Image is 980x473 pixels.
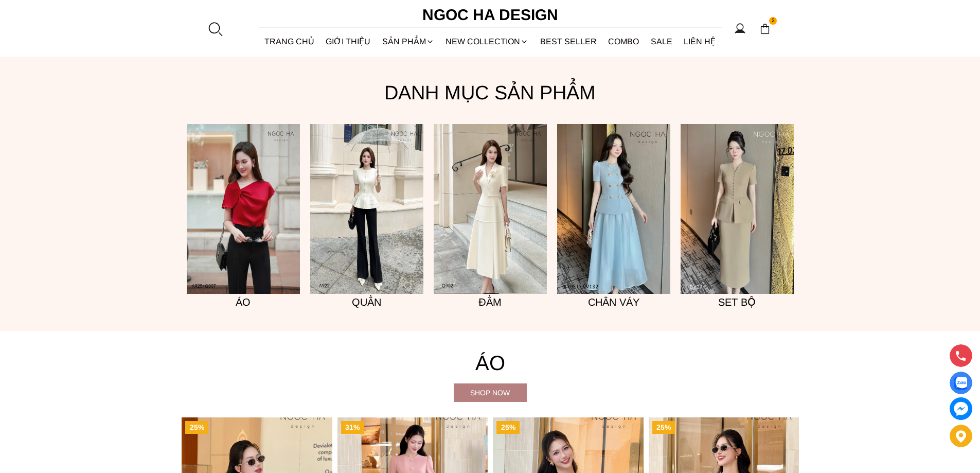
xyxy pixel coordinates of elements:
[954,377,967,390] img: Display image
[645,28,679,55] a: SALE
[557,124,670,294] a: 7(3)
[454,387,527,398] div: Shop now
[187,294,300,310] h5: Áo
[557,294,670,310] h5: Chân váy
[534,28,603,55] a: BEST SELLER
[718,296,756,308] font: Set bộ
[950,372,972,394] a: Display image
[950,397,972,420] a: messenger
[681,124,794,294] img: 3(15)
[454,383,527,402] a: Shop now
[377,28,440,55] div: SẢN PHẨM
[310,124,423,294] a: 2(9)
[259,28,320,55] a: TRANG CHỦ
[440,28,534,55] a: NEW COLLECTION
[678,28,722,55] a: LIÊN HỆ
[769,17,777,25] span: 2
[310,294,423,310] h5: Quần
[759,23,771,34] img: img-CART-ICON-ksit0nf1
[187,124,300,294] a: 3(7)
[434,294,547,310] h5: Đầm
[434,124,547,294] a: 3(9)
[413,3,567,27] a: Ngoc Ha Design
[320,28,377,55] a: GIỚI THIỆU
[384,82,596,103] font: Danh mục sản phẩm
[182,346,799,379] h4: Áo
[602,28,645,55] a: Combo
